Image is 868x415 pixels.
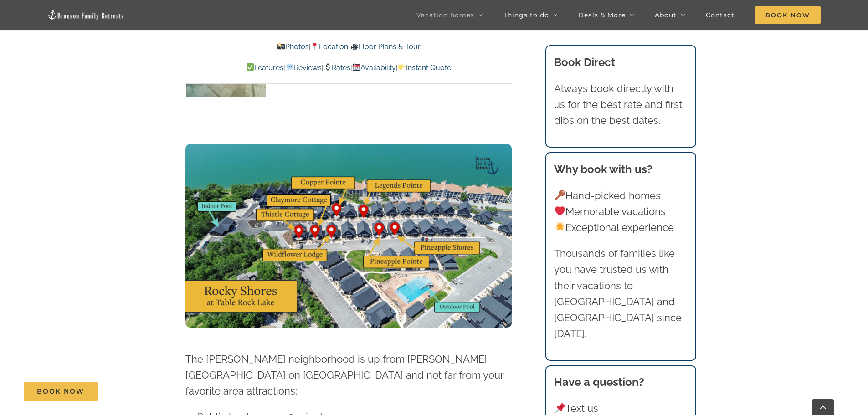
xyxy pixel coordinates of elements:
[416,12,474,18] span: Vacation homes
[185,62,512,74] p: | | | |
[350,42,420,51] a: Floor Plans & Tour
[555,403,565,413] img: 📌
[47,10,125,20] img: Branson Family Retreats Logo
[311,42,348,51] a: Location
[185,351,512,400] p: The [PERSON_NAME] neighborhood is up from [PERSON_NAME][GEOGRAPHIC_DATA] on [GEOGRAPHIC_DATA] and...
[398,63,451,72] a: Instant Quote
[503,12,549,18] span: Things to do
[185,41,512,53] p: | |
[37,388,84,395] span: Book Now
[351,43,358,50] img: 🎥
[24,382,98,401] a: Book Now
[755,6,821,24] span: Book Now
[277,42,309,51] a: Photos
[706,12,734,18] span: Contact
[324,63,331,71] img: 💲
[655,12,677,18] span: About
[286,63,293,71] img: 💬
[555,190,565,200] img: 🔑
[353,63,360,71] img: 📆
[324,63,350,72] a: Rates
[185,144,512,328] img: Rocky Shores Table Rock Lake Branson Family Retreats vacation homes (2)
[398,63,406,71] img: 👉
[277,43,285,50] img: 📸
[554,161,687,178] h3: Why book with us?
[311,43,318,50] img: 📍
[246,63,283,72] a: Features
[554,375,644,389] strong: Have a question?
[554,188,687,236] p: Hand-picked homes Memorable vacations Exceptional experience
[554,81,687,129] p: Always book directly with us for the best rate and first dibs on the best dates.
[555,206,565,216] img: ❤️
[554,56,615,69] b: Book Direct
[285,63,321,72] a: Reviews
[578,12,626,18] span: Deals & More
[352,63,396,72] a: Availability
[554,246,687,342] p: Thousands of families like you have trusted us with their vacations to [GEOGRAPHIC_DATA] and [GEO...
[247,63,254,71] img: ✅
[555,222,565,232] img: 🌟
